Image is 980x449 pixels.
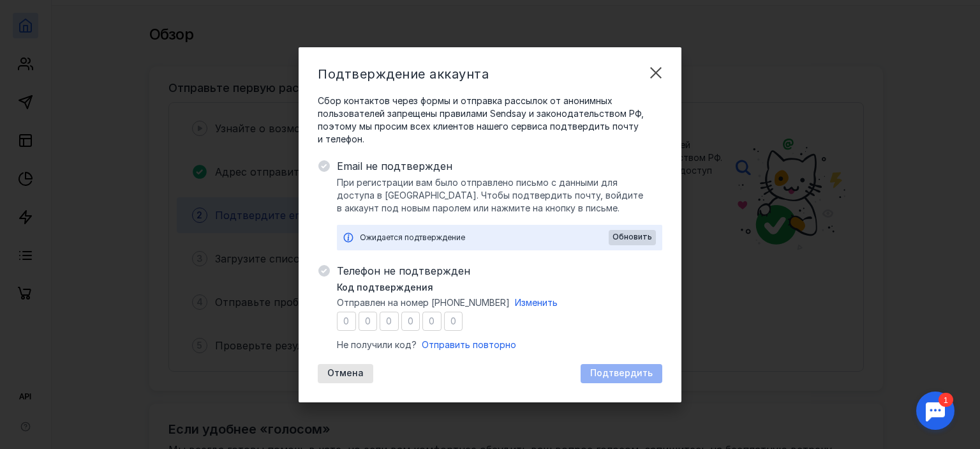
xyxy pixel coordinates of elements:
input: 0 [380,312,399,331]
span: Отмена [327,368,364,379]
input: 0 [401,312,420,331]
span: Код подтверждения [337,281,433,294]
input: 0 [444,312,463,331]
div: Ожидается подтверждение [360,231,609,244]
input: 0 [337,312,356,331]
span: Email не подтвержден [337,158,662,174]
button: Отмена [318,364,373,383]
span: Сбор контактов через формы и отправка рассылок от анонимных пользователей запрещены правилами Sen... [318,95,662,146]
span: Отправить повторно [422,339,516,350]
span: Подтверждение аккаунта [318,66,489,82]
div: 1 [29,8,43,22]
button: Обновить [609,230,656,245]
span: Отправлен на номер [PHONE_NUMBER] [337,296,510,309]
span: При регистрации вам было отправлено письмо с данными для доступа в [GEOGRAPHIC_DATA]. Чтобы подтв... [337,176,662,215]
span: Не получили код? [337,339,417,351]
button: Отправить повторно [422,339,516,351]
span: Обновить [612,232,652,241]
input: 0 [422,312,442,331]
input: 0 [359,312,378,331]
button: Изменить [515,296,558,309]
span: Телефон не подтвержден [337,263,662,278]
span: Изменить [515,297,558,308]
